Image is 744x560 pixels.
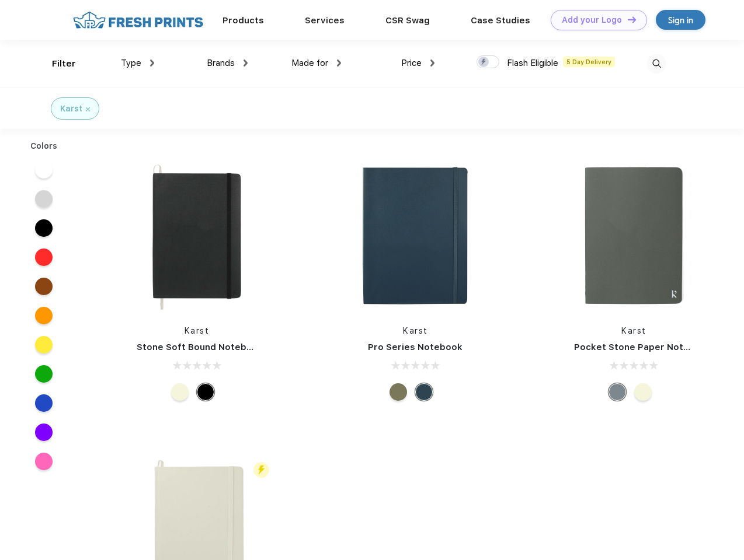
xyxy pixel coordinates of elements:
span: Brands [207,58,235,68]
div: Beige [634,383,652,401]
img: dropdown.png [150,60,154,66]
img: func=resize&h=266 [338,158,493,313]
div: Beige [171,383,189,401]
span: Price [401,58,422,68]
div: Sign in [668,13,693,27]
div: Colors [22,140,67,152]
img: func=resize&h=266 [557,158,712,313]
img: dropdown.png [337,60,341,66]
a: Karst [621,326,646,335]
img: DT [628,16,636,23]
a: CSR Swag [385,15,430,26]
a: Products [222,15,264,26]
a: Karst [185,326,210,335]
div: Gray [609,383,626,401]
img: flash_active_toggle.svg [253,462,269,478]
img: dropdown.png [430,60,434,66]
a: Pocket Stone Paper Notebook [574,342,712,352]
img: filter_cancel.svg [86,107,90,111]
div: Filter [52,57,76,71]
span: Flash Eligible [507,58,558,68]
img: fo%20logo%202.webp [69,10,207,30]
div: Black [197,383,214,401]
div: Add your Logo [562,15,622,25]
div: Navy [415,383,433,401]
img: desktop_search.svg [647,54,666,73]
a: Stone Soft Bound Notebook [137,342,263,352]
img: dropdown.png [244,60,248,66]
span: Made for [291,58,328,68]
a: Karst [403,326,428,335]
span: 5 Day Delivery [563,57,615,67]
a: Sign in [656,10,705,30]
span: Type [121,58,141,68]
a: Services [305,15,345,26]
img: func=resize&h=266 [119,158,274,313]
div: Karst [60,103,82,115]
a: Pro Series Notebook [368,342,463,352]
div: Olive [390,383,407,401]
